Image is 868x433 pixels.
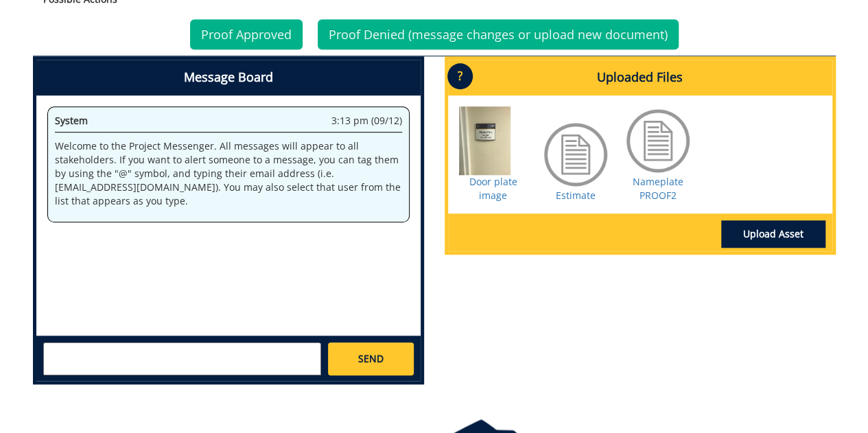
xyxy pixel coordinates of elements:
span: System [55,114,88,127]
a: Upload Asset [721,220,825,248]
a: SEND [328,342,413,375]
span: SEND [358,352,384,366]
h4: Uploaded Files [448,60,832,95]
h4: Message Board [36,60,421,95]
p: ? [447,63,473,89]
p: Welcome to the Project Messenger. All messages will appear to all stakeholders. If you want to al... [55,139,402,208]
a: Estimate [556,189,596,202]
a: Proof Approved [190,19,303,49]
a: Proof Denied (message changes or upload new document) [318,19,679,49]
a: Nameplate PROOF2 [633,175,683,202]
a: Door plate image [469,175,517,202]
textarea: messageToSend [43,342,321,375]
span: 3:13 pm (09/12) [331,114,402,128]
